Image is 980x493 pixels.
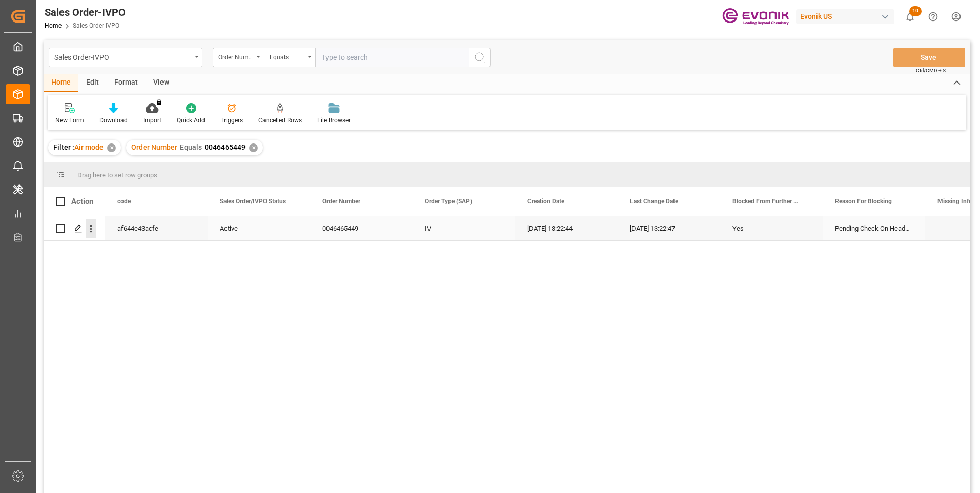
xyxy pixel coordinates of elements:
button: show 10 new notifications [899,5,922,28]
span: Drag here to set row groups [77,171,157,179]
a: Home [45,22,62,29]
div: af644e43acfe [105,216,208,240]
div: Triggers [220,116,243,125]
button: search button [469,48,491,67]
span: Ctrl/CMD + S [916,67,946,74]
div: File Browser [317,116,351,125]
div: View [146,74,177,92]
span: code [117,198,131,205]
div: Action [71,197,93,206]
div: Sales Order-IVPO [45,5,126,20]
span: Sales Order/IVPO Status [220,198,286,205]
div: Download [99,116,128,125]
span: Blocked From Further Processing [732,198,801,205]
div: Edit [78,74,107,92]
span: Order Number [322,198,360,205]
img: Evonik-brand-mark-Deep-Purple-RGB.jpeg_1700498283.jpeg [722,8,789,26]
div: Home [44,74,78,92]
div: ✕ [249,143,258,152]
span: 0046465449 [205,143,246,151]
div: Evonik US [796,9,894,24]
div: New Form [55,116,84,125]
div: Quick Add [177,116,205,125]
button: Evonik US [796,7,899,26]
div: Order Number [218,50,253,62]
div: Yes [732,217,810,240]
span: Equals [180,143,202,151]
button: Help Center [922,5,945,28]
div: [DATE] 13:22:47 [618,216,720,240]
div: Press SPACE to select this row. [44,216,105,241]
div: Equals [270,50,304,62]
span: 10 [909,6,922,16]
button: open menu [213,48,264,67]
button: open menu [264,48,315,67]
span: Air mode [74,143,104,151]
div: Format [107,74,146,92]
div: [DATE] 13:22:44 [515,216,618,240]
button: open menu [49,48,202,67]
div: Pending Check On Header Level, Special Transport Requirements Unchecked [823,216,925,240]
span: Last Change Date [630,198,678,205]
button: Save [893,48,965,67]
div: Cancelled Rows [258,116,302,125]
span: Order Number [131,143,177,151]
span: Order Type (SAP) [425,198,472,205]
div: 0046465449 [310,216,413,240]
span: Creation Date [527,198,564,205]
span: Reason For Blocking [835,198,892,205]
div: ✕ [107,143,116,152]
input: Type to search [315,48,469,67]
span: Filter : [53,143,74,151]
div: Active [220,217,298,240]
div: Sales Order-IVPO [54,50,191,63]
div: IV [413,216,515,240]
